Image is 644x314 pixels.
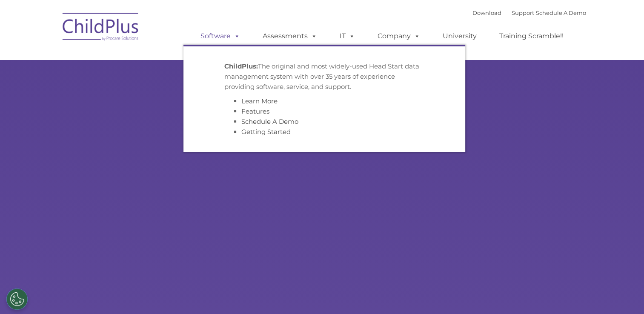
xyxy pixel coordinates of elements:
a: Support [512,9,534,16]
a: Download [472,9,501,16]
a: Learn More [241,97,278,105]
a: Features [241,107,269,115]
a: Schedule A Demo [536,9,586,16]
img: ChildPlus by Procare Solutions [58,7,143,49]
font: | [472,9,586,16]
a: IT [331,28,364,45]
strong: ChildPlus: [224,62,258,70]
a: Schedule A Demo [241,117,298,126]
a: Software [192,28,249,45]
a: Company [369,28,429,45]
a: Getting Started [241,128,291,136]
button: Cookies Settings [6,288,28,310]
p: The original and most widely-used Head Start data management system with over 35 years of experie... [224,61,424,92]
a: University [434,28,485,45]
a: Training Scramble!! [491,28,572,45]
span: Phone number [118,91,155,97]
a: Assessments [254,28,326,45]
span: Last name [118,56,144,63]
